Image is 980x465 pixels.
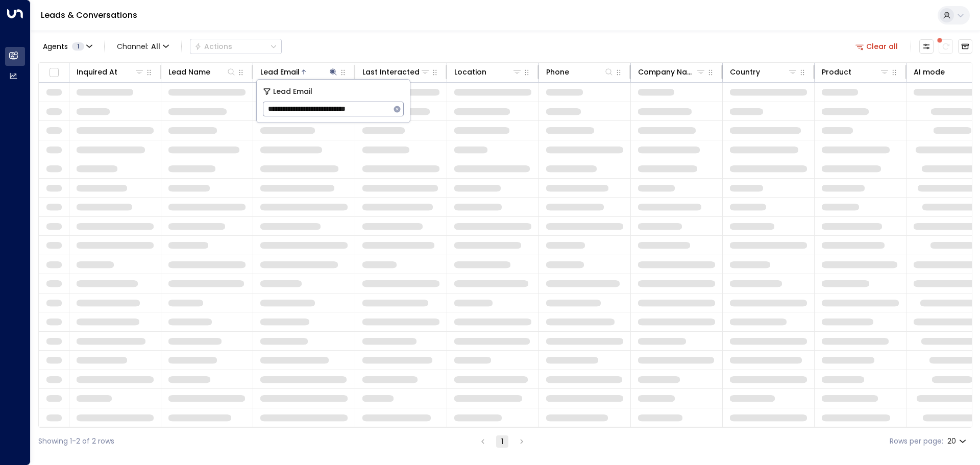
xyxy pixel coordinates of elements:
div: Button group with a nested menu [190,39,282,54]
div: Product [822,66,890,78]
span: All [151,42,160,51]
span: Channel: [113,39,173,54]
span: 1 [72,42,84,51]
div: Company Name [638,66,706,78]
label: Rows per page: [890,436,943,447]
div: Last Interacted [362,66,430,78]
button: Actions [190,39,282,54]
button: Agents1 [38,39,96,54]
div: Lead Name [168,66,210,78]
div: Phone [546,66,614,78]
nav: pagination navigation [476,435,528,448]
a: Leads & Conversations [41,9,137,21]
div: Phone [546,66,569,78]
div: Country [730,66,798,78]
div: Lead Email [260,66,338,78]
div: Inquired At [77,66,117,78]
div: Product [822,66,851,78]
div: 20 [947,434,968,449]
div: Last Interacted [362,66,420,78]
button: Channel:All [113,39,173,54]
button: Archived Leads [958,39,972,54]
button: page 1 [496,435,508,448]
div: Company Name [638,66,696,78]
div: Location [454,66,522,78]
div: AI mode [914,66,945,78]
span: Lead Email [273,86,312,97]
span: There are new threads available. Refresh the grid to view the latest updates. [939,39,953,54]
div: Actions [194,42,232,51]
button: Clear all [851,39,902,54]
div: Lead Name [168,66,236,78]
span: Agents [43,43,68,50]
button: Customize [919,39,934,54]
div: Country [730,66,760,78]
div: Location [454,66,486,78]
div: Inquired At [77,66,144,78]
div: Showing 1-2 of 2 rows [38,436,114,447]
div: Lead Email [260,66,300,78]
